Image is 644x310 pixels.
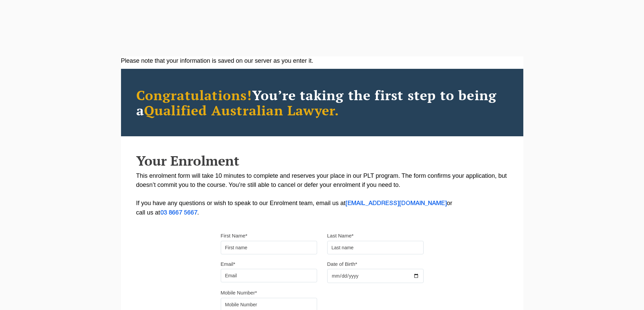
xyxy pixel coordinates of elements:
span: Qualified Australian Lawyer. [144,101,339,119]
label: Email* [221,261,235,267]
div: Please note that your information is saved on our server as you enter it. [121,56,523,65]
input: Email [221,269,317,282]
label: First Name* [221,232,247,239]
h2: Your Enrolment [136,153,508,168]
label: Mobile Number* [221,289,257,296]
label: Last Name* [327,232,354,239]
a: 03 8667 5667 [160,210,197,216]
a: [EMAIL_ADDRESS][DOMAIN_NAME] [345,201,447,206]
p: This enrolment form will take 10 minutes to complete and reserves your place in our PLT program. ... [136,171,508,218]
label: Date of Birth* [327,261,357,267]
h2: You’re taking the first step to being a [136,87,508,118]
input: Last name [327,241,424,254]
input: First name [221,241,317,254]
span: Congratulations! [136,86,252,104]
